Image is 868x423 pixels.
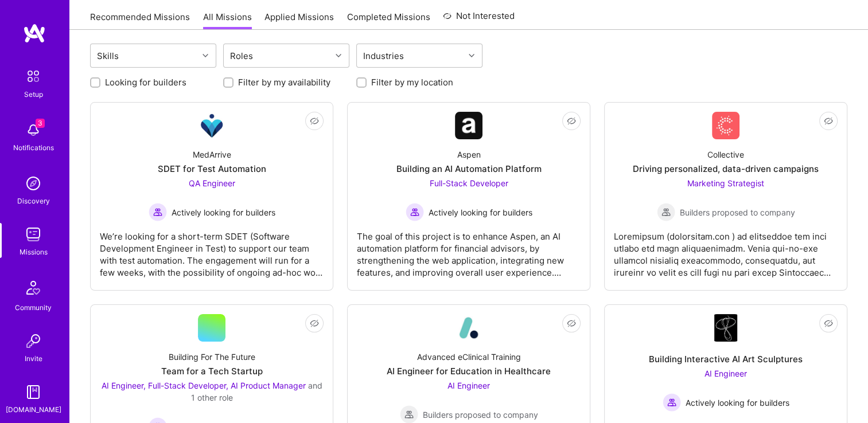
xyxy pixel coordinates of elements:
[567,116,576,126] i: icon EyeClosed
[687,178,764,188] span: Marketing Strategist
[614,112,838,281] a: Company LogoCollectiveDriving personalized, data-driven campaignsMarketing Strategist Builders pr...
[100,112,324,281] a: Company LogoMedArriveSDET for Test AutomationQA Engineer Actively looking for buildersActively lo...
[102,381,306,390] span: AI Engineer, Full-Stack Developer, AI Product Manager
[663,393,681,412] img: Actively looking for builders
[686,397,789,409] span: Actively looking for builders
[193,148,231,160] div: MedArrive
[25,352,42,365] div: Invite
[310,319,319,328] i: icon EyeClosed
[36,119,45,128] span: 3
[443,9,515,30] a: Not Interested
[105,76,186,88] label: Looking for builders
[310,116,319,126] i: icon EyeClosed
[90,11,190,30] a: Recommended Missions
[371,76,453,88] label: Filter by my location
[189,178,235,188] span: QA Engineer
[23,23,46,44] img: logo
[24,88,43,100] div: Setup
[360,48,407,64] div: Industries
[567,319,576,328] i: icon EyeClosed
[357,112,581,281] a: Company LogoAspenBuilding an AI Automation PlatformFull-Stack Developer Actively looking for buil...
[169,351,255,363] div: Building For The Future
[22,381,45,404] img: guide book
[447,381,490,390] span: AI Engineer
[824,116,833,126] i: icon EyeClosed
[469,53,474,58] i: icon Chevron
[455,112,482,139] img: Company Logo
[707,148,744,160] div: Collective
[100,221,324,279] div: We’re looking for a short-term SDET (Software Development Engineer in Test) to support our team w...
[824,319,833,328] i: icon EyeClosed
[161,365,263,377] div: Team for a Tech Startup
[264,11,334,30] a: Applied Missions
[430,178,508,188] span: Full-Stack Developer
[22,223,45,246] img: teamwork
[423,409,538,421] span: Builders proposed to company
[21,64,45,88] img: setup
[22,330,45,352] img: Invite
[158,163,266,175] div: SDET for Test Automation
[347,11,430,30] a: Completed Missions
[94,48,122,64] div: Skills
[614,221,838,279] div: Loremipsum (dolorsitam.con ) ad elitseddoe tem inci utlabo etd magn aliquaenimadm. Venia qui-no-e...
[227,48,256,64] div: Roles
[20,274,47,301] img: Community
[6,404,61,416] div: [DOMAIN_NAME]
[714,314,737,342] img: Company Logo
[680,206,795,218] span: Builders proposed to company
[633,163,819,175] div: Driving personalized, data-driven campaigns
[198,112,225,139] img: Company Logo
[13,142,54,154] div: Notifications
[387,365,551,377] div: AI Engineer for Education in Healthcare
[203,11,252,30] a: All Missions
[17,195,50,207] div: Discovery
[657,203,675,221] img: Builders proposed to company
[457,148,481,160] div: Aspen
[20,246,48,258] div: Missions
[22,119,45,142] img: bell
[238,76,330,88] label: Filter by my availability
[396,163,542,175] div: Building an AI Automation Platform
[712,112,739,139] img: Company Logo
[455,314,482,342] img: Company Logo
[22,172,45,195] img: discovery
[203,53,208,58] i: icon Chevron
[357,221,581,279] div: The goal of this project is to enhance Aspen, an AI automation platform for financial advisors, b...
[406,203,424,221] img: Actively looking for builders
[417,351,521,363] div: Advanced eClinical Training
[149,203,167,221] img: Actively looking for builders
[429,206,532,218] span: Actively looking for builders
[649,353,803,365] div: Building Interactive AI Art Sculptures
[172,206,275,218] span: Actively looking for builders
[704,369,747,378] span: AI Engineer
[15,301,52,314] div: Community
[336,53,341,58] i: icon Chevron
